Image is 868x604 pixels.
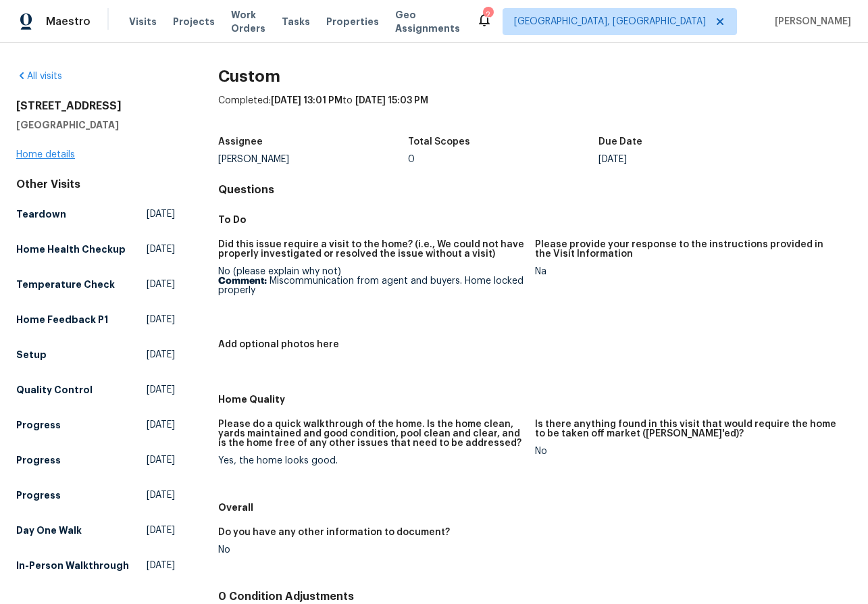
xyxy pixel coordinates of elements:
b: Comment: [218,276,267,286]
span: [DATE] [147,559,175,572]
h5: Day One Walk [16,524,82,537]
span: Tasks [282,17,310,26]
h5: Overall [218,501,852,514]
span: [DATE] [147,418,175,432]
div: No [535,447,841,456]
span: [DATE] [147,243,175,256]
a: Setup[DATE] [16,343,175,367]
div: No (please explain why not) [218,267,524,295]
h2: [STREET_ADDRESS] [16,99,175,113]
a: Day One Walk[DATE] [16,518,175,543]
span: Properties [326,15,379,28]
span: [DATE] [147,278,175,291]
div: No [218,545,524,555]
a: In-Person Walkthrough[DATE] [16,553,175,578]
h5: Quality Control [16,383,93,397]
span: [DATE] [147,207,175,221]
span: [DATE] [147,383,175,397]
h5: Please provide your response to the instructions provided in the Visit Information [535,240,841,259]
span: Maestro [46,15,91,28]
span: [DATE] 13:01 PM [271,96,342,105]
h4: 0 Condition Adjustments [218,590,852,603]
h5: Home Health Checkup [16,243,126,256]
h5: Assignee [218,137,263,147]
a: Progress[DATE] [16,448,175,472]
div: [PERSON_NAME] [218,155,409,164]
span: [DATE] [147,313,175,326]
span: Geo Assignments [395,8,460,35]
h5: To Do [218,213,852,226]
h2: Custom [218,70,852,83]
span: Visits [129,15,157,28]
h5: Teardown [16,207,66,221]
h5: Setup [16,348,47,361]
h5: Progress [16,488,61,502]
span: [PERSON_NAME] [769,15,851,28]
span: Work Orders [231,8,265,35]
span: [DATE] 15:03 PM [355,96,428,105]
h5: Home Quality [218,393,852,406]
span: Projects [173,15,215,28]
div: 2 [483,8,492,22]
h5: Do you have any other information to document? [218,528,450,537]
a: Progress[DATE] [16,483,175,507]
h4: Questions [218,183,852,197]
a: Quality Control[DATE] [16,378,175,402]
span: [DATE] [147,488,175,502]
span: [DATE] [147,524,175,537]
h5: Is there anything found in this visit that would require the home to be taken off market ([PERSON... [535,420,841,438]
h5: Progress [16,453,61,467]
div: [DATE] [598,155,789,164]
p: Miscommunication from agent and buyers. Home locked properly [218,276,524,295]
div: Other Visits [16,178,175,191]
h5: Please do a quick walkthrough of the home. Is the home clean, yards maintained and good condition... [218,420,524,448]
h5: Add optional photos here [218,340,339,349]
span: [GEOGRAPHIC_DATA], [GEOGRAPHIC_DATA] [514,15,706,28]
h5: In-Person Walkthrough [16,559,129,572]
h5: Total Scopes [408,137,470,147]
a: Progress[DATE] [16,413,175,437]
a: Home Health Checkup[DATE] [16,237,175,261]
h5: Home Feedback P1 [16,313,108,326]
div: Na [535,267,841,276]
a: Temperature Check[DATE] [16,272,175,297]
span: [DATE] [147,453,175,467]
a: Teardown[DATE] [16,202,175,226]
a: Home Feedback P1[DATE] [16,307,175,332]
span: [DATE] [147,348,175,361]
h5: Progress [16,418,61,432]
h5: [GEOGRAPHIC_DATA] [16,118,175,132]
h5: Due Date [598,137,642,147]
a: Home details [16,150,75,159]
div: Completed: to [218,94,852,129]
div: Yes, the home looks good. [218,456,524,465]
div: 0 [408,155,598,164]
a: All visits [16,72,62,81]
h5: Did this issue require a visit to the home? (i.e., We could not have properly investigated or res... [218,240,524,259]
h5: Temperature Check [16,278,115,291]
